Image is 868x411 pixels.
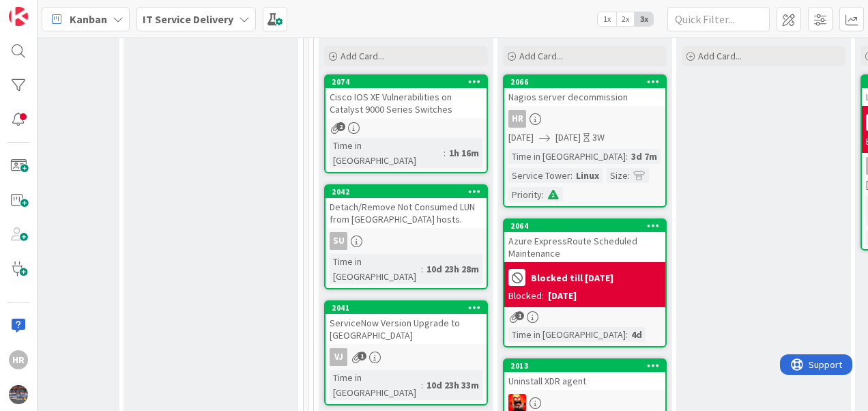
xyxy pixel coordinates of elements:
[607,168,628,183] div: Size
[628,327,646,342] div: 4d
[421,261,423,277] span: :
[444,145,446,160] span: :
[519,50,563,62] span: Add Card...
[504,372,665,390] div: Uninstall XDR agent
[325,348,487,366] div: VJ
[70,11,107,27] span: Kanban
[504,88,665,106] div: Nagios server decommission
[698,50,742,62] span: Add Card...
[332,303,487,313] div: 2041
[573,168,603,183] div: Linux
[628,149,661,164] div: 3d 7m
[508,289,544,303] div: Blocked:
[508,149,626,164] div: Time in [GEOGRAPHIC_DATA]
[626,149,628,164] span: :
[325,302,487,314] div: 2041
[9,350,28,369] div: HR
[598,12,616,26] span: 1x
[325,314,487,344] div: ServiceNow Version Upgrade to [GEOGRAPHIC_DATA]
[667,7,770,31] input: Quick Filter...
[616,12,635,26] span: 2x
[504,232,665,262] div: Azure ExpressRoute Scheduled Maintenance
[548,289,577,303] div: [DATE]
[628,168,630,183] span: :
[330,138,444,168] div: Time in [GEOGRAPHIC_DATA]
[504,110,665,128] div: HR
[542,187,544,202] span: :
[341,50,384,62] span: Add Card...
[330,254,421,284] div: Time in [GEOGRAPHIC_DATA]
[504,220,665,262] div: 2064Azure ExpressRoute Scheduled Maintenance
[508,168,570,183] div: Service Tower
[330,370,421,400] div: Time in [GEOGRAPHIC_DATA]
[423,261,482,277] div: 10d 23h 28m
[9,385,28,404] img: avatar
[325,198,487,228] div: Detach/Remove Not Consumed LUN from [GEOGRAPHIC_DATA] hosts.
[325,232,487,250] div: SU
[515,311,524,320] span: 1
[325,76,487,118] div: 2074Cisco IOS XE Vulnerabilities on Catalyst 9000 Series Switches
[510,77,665,87] div: 2066
[508,110,526,128] div: HR
[510,221,665,231] div: 2064
[504,76,665,106] div: 2066Nagios server decommission
[504,360,665,390] div: 2013Uninstall XDR agent
[508,327,626,342] div: Time in [GEOGRAPHIC_DATA]
[336,122,345,131] span: 2
[29,2,62,18] span: Support
[446,145,482,160] div: 1h 16m
[504,76,665,88] div: 2066
[635,12,653,26] span: 3x
[508,187,542,202] div: Priority
[330,348,347,366] div: VJ
[555,130,581,145] span: [DATE]
[504,220,665,232] div: 2064
[143,12,233,26] b: IT Service Delivery
[325,186,487,198] div: 2042
[531,273,613,283] b: Blocked till [DATE]
[9,7,28,26] img: Visit kanbanzone.com
[423,378,482,393] div: 10d 23h 33m
[626,327,628,342] span: :
[325,88,487,118] div: Cisco IOS XE Vulnerabilities on Catalyst 9000 Series Switches
[330,232,347,250] div: SU
[332,187,487,197] div: 2042
[325,302,487,344] div: 2041ServiceNow Version Upgrade to [GEOGRAPHIC_DATA]
[325,76,487,88] div: 2074
[570,168,573,183] span: :
[510,361,665,371] div: 2013
[592,130,605,145] div: 3W
[504,360,665,372] div: 2013
[358,352,366,360] span: 1
[421,378,423,393] span: :
[325,186,487,228] div: 2042Detach/Remove Not Consumed LUN from [GEOGRAPHIC_DATA] hosts.
[332,77,487,87] div: 2074
[508,130,534,145] span: [DATE]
